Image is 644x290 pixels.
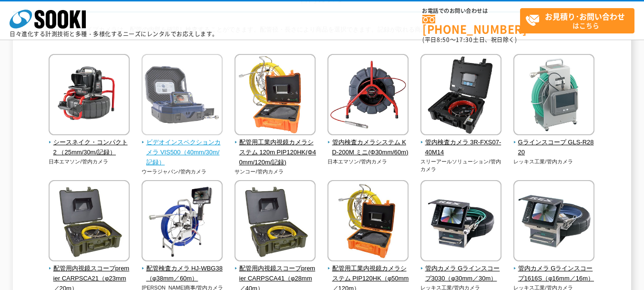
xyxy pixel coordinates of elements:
img: 配管用工業内視鏡カメラシステム 120m PIP120HK(Φ40mm/120m/記録) [235,54,316,138]
a: シースネイク・コンパクト2 （25mm/30m/記録） [49,129,130,157]
p: ウーラジャパン/管内カメラ [142,168,223,176]
a: お見積り･お問い合わせはこちら [520,8,634,33]
strong: お見積り･お問い合わせ [545,11,625,22]
span: 8:50 [437,35,450,44]
img: 配管用工業内視鏡カメラシステム PIP120HK（φ50mm／120m） [327,180,409,264]
span: 配管検査カメラ HJ-WBG38（φ38mm／60m） [142,264,223,284]
span: (平日 ～ 土日、祝日除く) [422,35,517,44]
img: Gラインスコープ GLS-R2820 [513,54,594,138]
a: 配管用工業内視鏡カメラシステム 120m PIP120HK(Φ40mm/120m/記録) [235,129,316,167]
span: 配管用工業内視鏡カメラシステム 120m PIP120HK(Φ40mm/120m/記録) [235,138,316,167]
a: 管内検査カメラシステム KD-200M ミニ(Φ30mm/60m) [327,129,409,157]
span: 管内カメラ Gラインスコープ1616S（φ16mm／16m） [513,264,595,284]
a: ビデオインスペクションカメラ VIS500（40mm/30m/記録） [142,129,223,167]
p: サンコー/管内カメラ [235,168,316,176]
p: レッキス工業/管内カメラ [513,158,595,166]
p: 日々進化する計測技術と多種・多様化するニーズにレンタルでお応えします。 [10,31,218,37]
img: 管内カメラ Gラインスコープ3030（φ30mm／30m） [420,180,501,264]
span: 管内検査カメラ 3R-FXS07-40M14 [420,138,502,158]
p: スリーアールソリューション/管内カメラ [420,158,502,173]
span: 管内検査カメラシステム KD-200M ミニ(Φ30mm/60m) [327,138,409,158]
img: 管内検査カメラ 3R-FXS07-40M14 [420,54,501,138]
a: 配管検査カメラ HJ-WBG38（φ38mm／60m） [142,255,223,283]
img: 配管用内視鏡スコープpremier CARPSCA41（φ28mm／40m） [235,180,316,264]
span: 管内カメラ Gラインスコープ3030（φ30mm／30m） [420,264,502,284]
a: 管内カメラ Gラインスコープ3030（φ30mm／30m） [420,255,502,283]
p: 日本エマソン/管内カメラ [327,158,409,166]
a: 管内検査カメラ 3R-FXS07-40M14 [420,129,502,157]
img: 配管用内視鏡スコープpremier CARPSCA21（φ23mm／20m） [49,180,130,264]
p: 日本エマソン/管内カメラ [49,158,130,166]
img: 管内カメラ Gラインスコープ1616S（φ16mm／16m） [513,180,594,264]
img: ビデオインスペクションカメラ VIS500（40mm/30m/記録） [142,54,223,138]
span: Gラインスコープ GLS-R2820 [513,138,595,158]
span: お電話でのお問い合わせは [422,8,520,14]
span: 17:30 [456,35,473,44]
a: [PHONE_NUMBER] [422,15,520,34]
span: はこちら [525,9,634,32]
span: シースネイク・コンパクト2 （25mm/30m/記録） [49,138,130,158]
a: 管内カメラ Gラインスコープ1616S（φ16mm／16m） [513,255,595,283]
img: シースネイク・コンパクト2 （25mm/30m/記録） [49,54,130,138]
img: 配管検査カメラ HJ-WBG38（φ38mm／60m） [142,180,223,264]
a: Gラインスコープ GLS-R2820 [513,129,595,157]
img: 管内検査カメラシステム KD-200M ミニ(Φ30mm/60m) [327,54,409,138]
span: ビデオインスペクションカメラ VIS500（40mm/30m/記録） [142,138,223,167]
